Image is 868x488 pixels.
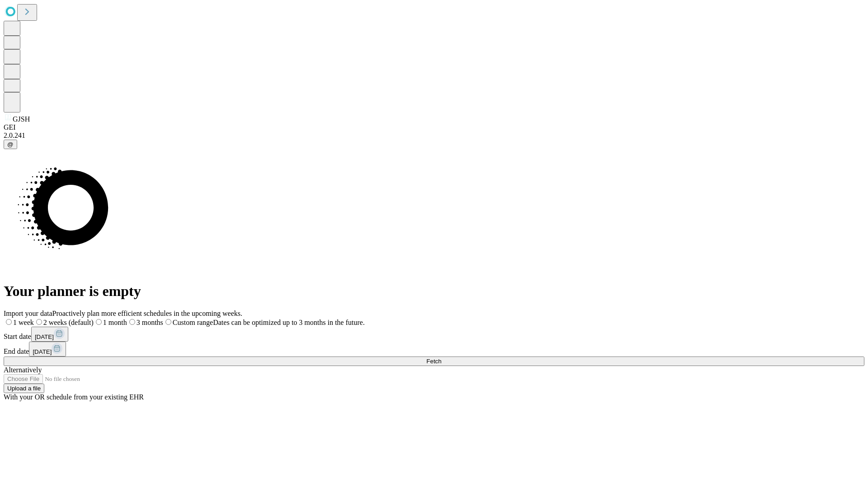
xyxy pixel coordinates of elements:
div: Start date [4,327,864,342]
span: Alternatively [4,366,42,374]
span: 1 month [103,319,127,326]
div: End date [4,342,864,357]
button: @ [4,140,17,149]
span: With your OR schedule from your existing EHR [4,393,144,401]
span: 2 weeks (default) [43,319,94,326]
span: @ [7,141,14,148]
div: GEI [4,123,864,131]
div: 2.0.241 [4,131,864,140]
input: 1 week [6,319,12,325]
button: [DATE] [29,342,66,357]
h1: Your planner is empty [4,283,864,300]
input: Custom rangeDates can be optimized up to 3 months in the future. [165,319,171,325]
span: [DATE] [35,333,54,340]
span: Fetch [426,358,441,365]
button: Upload a file [4,384,44,393]
span: Import your data [4,310,52,317]
button: [DATE] [31,327,68,342]
span: Custom range [173,319,213,326]
span: [DATE] [33,348,52,355]
span: Dates can be optimized up to 3 months in the future. [213,319,364,326]
span: Proactively plan more efficient schedules in the upcoming weeks. [52,310,242,317]
span: GJSH [13,115,30,123]
input: 3 months [129,319,135,325]
input: 2 weeks (default) [36,319,42,325]
span: 3 months [137,319,163,326]
input: 1 month [96,319,102,325]
span: 1 week [13,319,34,326]
button: Fetch [4,357,864,366]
